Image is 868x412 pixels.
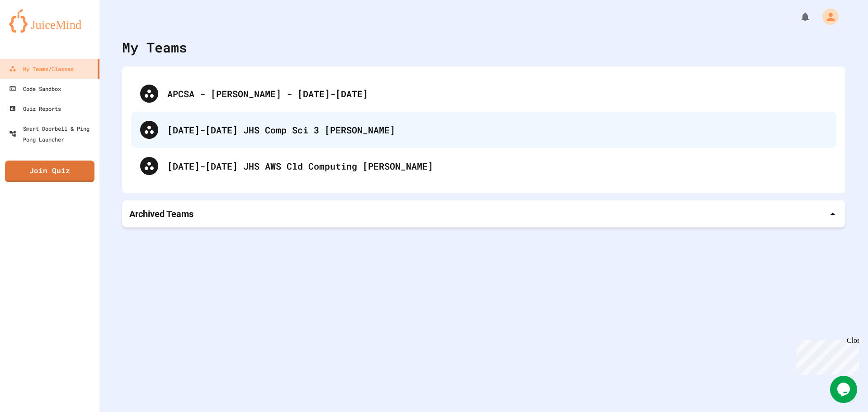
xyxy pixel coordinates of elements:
[9,103,61,114] div: Quiz Reports
[131,148,836,184] div: [DATE]-[DATE] JHS AWS Cld Computing [PERSON_NAME]
[4,4,62,57] div: Chat with us now!Close
[830,376,859,403] iframe: chat widget
[131,112,836,148] div: [DATE]-[DATE] JHS Comp Sci 3 [PERSON_NAME]
[9,83,61,94] div: Code Sandbox
[167,87,827,100] div: APCSA - [PERSON_NAME] - [DATE]-[DATE]
[167,123,827,137] div: [DATE]-[DATE] JHS Comp Sci 3 [PERSON_NAME]
[5,161,94,182] a: Join Quiz
[793,336,859,375] iframe: chat widget
[9,123,96,145] div: Smart Doorbell & Ping Pong Launcher
[9,9,90,33] img: logo-orange.svg
[783,9,813,24] div: My Notifications
[813,6,841,27] div: My Account
[122,37,187,57] div: My Teams
[9,63,74,74] div: My Teams/Classes
[129,208,193,220] p: Archived Teams
[131,76,836,112] div: APCSA - [PERSON_NAME] - [DATE]-[DATE]
[167,159,827,173] div: [DATE]-[DATE] JHS AWS Cld Computing [PERSON_NAME]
